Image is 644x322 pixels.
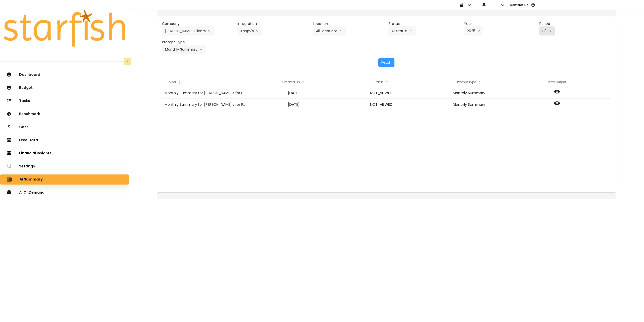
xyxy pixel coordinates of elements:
svg: sort [177,80,181,84]
p: ExcelData [19,138,38,142]
div: Status [338,77,425,87]
header: Company [162,21,233,26]
header: Location [313,21,384,26]
button: Fetch [378,58,394,67]
button: P8arrow left line [539,26,555,35]
p: Cost [19,125,28,129]
svg: arrow down line [208,28,211,33]
div: Subject [162,77,250,87]
p: Benchmark [19,112,40,116]
div: [DATE] [250,99,338,110]
header: Prompt Type [162,40,233,45]
div: Monthly Summary [425,99,513,110]
div: Monthly Summary for [PERSON_NAME]'s for P8 2025 [162,99,250,110]
button: [PERSON_NAME] Clientsarrow down line [162,26,214,35]
div: Prompt Type [425,77,513,87]
div: Monthly Summary for [PERSON_NAME]'s for P8 2025 [162,87,250,99]
p: Budget [19,86,33,90]
p: AI Summary [20,177,43,182]
button: Monthly Summaryarrow down line [162,45,206,54]
div: NOT_VIEWED [338,99,425,110]
svg: arrow down line [410,28,413,33]
button: Kappy'sarrow down line [237,26,262,35]
header: Status [388,21,460,26]
svg: arrow down line [256,28,259,33]
button: All Locationsarrow down line [313,26,346,35]
p: Dashboard [19,73,40,77]
div: NOT_VIEWED [338,87,425,99]
svg: arrow down line [199,47,203,52]
button: All Statusarrow down line [388,26,416,35]
svg: arrow left line [549,28,552,33]
svg: arrow down line [340,28,343,33]
p: Tasks [19,99,30,103]
header: Year [464,21,535,26]
p: AI OnDemand [19,190,45,195]
header: Integration [237,21,309,26]
button: 2025arrow down line [464,26,483,35]
div: View Output [513,77,601,87]
svg: sort [385,80,389,84]
div: Monthly Summary [425,87,513,99]
svg: sort [301,80,305,84]
svg: sort [477,80,481,84]
div: [DATE] [250,87,338,99]
header: Period [539,21,611,26]
div: Created On [250,77,338,87]
svg: arrow down line [477,28,480,33]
